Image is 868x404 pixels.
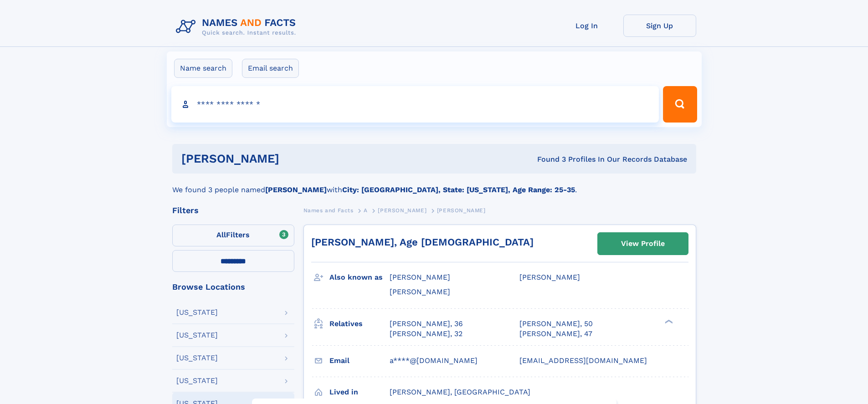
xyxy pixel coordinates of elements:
[176,354,218,362] div: [US_STATE]
[176,377,218,384] div: [US_STATE]
[176,309,218,316] div: [US_STATE]
[519,329,592,339] a: [PERSON_NAME], 47
[437,207,486,214] span: [PERSON_NAME]
[364,205,368,216] a: A
[378,207,426,214] span: [PERSON_NAME]
[172,174,696,195] div: We found 3 people named with .
[623,15,696,37] a: Sign Up
[303,205,354,216] a: Names and Facts
[172,15,303,39] img: Logo Names and Facts
[390,287,450,296] span: [PERSON_NAME]
[390,319,463,329] a: [PERSON_NAME], 36
[663,318,673,324] div: ❯
[519,273,580,281] span: [PERSON_NAME]
[216,230,226,239] span: All
[390,329,462,339] a: [PERSON_NAME], 32
[176,332,218,339] div: [US_STATE]
[311,236,534,248] a: [PERSON_NAME], Age [DEMOGRAPHIC_DATA]
[663,86,697,123] button: Search Button
[621,233,665,254] div: View Profile
[172,283,294,291] div: Browse Locations
[519,319,593,329] a: [PERSON_NAME], 50
[171,86,659,123] input: search input
[329,384,390,400] h3: Lived in
[181,153,408,164] h1: [PERSON_NAME]
[390,273,450,281] span: [PERSON_NAME]
[329,353,390,368] h3: Email
[329,270,390,285] h3: Also known as
[519,356,647,365] span: [EMAIL_ADDRESS][DOMAIN_NAME]
[390,388,530,396] span: [PERSON_NAME], [GEOGRAPHIC_DATA]
[598,233,688,255] a: View Profile
[242,59,299,78] label: Email search
[364,207,368,214] span: A
[329,316,390,332] h3: Relatives
[174,59,232,78] label: Name search
[408,154,687,164] div: Found 3 Profiles In Our Records Database
[550,15,623,37] a: Log In
[378,205,426,216] a: [PERSON_NAME]
[342,185,575,194] b: City: [GEOGRAPHIC_DATA], State: [US_STATE], Age Range: 25-35
[172,225,294,246] label: Filters
[265,185,327,194] b: [PERSON_NAME]
[172,206,294,215] div: Filters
